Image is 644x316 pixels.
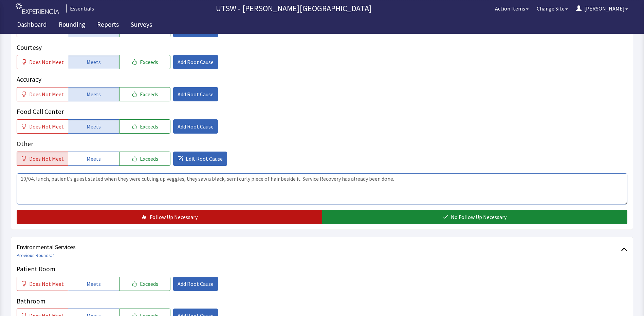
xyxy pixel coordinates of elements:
button: Meets [68,277,119,291]
a: Dashboard [12,17,52,34]
span: Follow Up Necessary [150,213,198,221]
span: No Follow Up Necessary [451,213,507,221]
button: Add Root Cause [173,119,218,134]
p: Courtesy [17,43,627,53]
span: Meets [87,280,101,288]
button: Meets [68,119,119,134]
p: Other [17,139,627,149]
button: Meets [68,152,119,166]
button: Exceeds [119,87,170,101]
span: Add Root Cause [178,122,214,131]
button: Add Root Cause [173,87,218,101]
span: Exceeds [140,90,158,98]
span: Meets [87,122,101,131]
span: Exceeds [140,58,158,66]
button: Meets [68,55,119,69]
button: Meets [68,87,119,101]
button: Add Root Cause [173,55,218,69]
button: Does Not Meet [17,152,68,166]
p: Accuracy [17,75,627,84]
button: Edit Root Cause [173,152,227,166]
button: Exceeds [119,119,170,134]
button: Follow Up Necessary [17,210,322,224]
span: Does Not Meet [29,90,64,98]
a: Previous Rounds: 1 [17,252,55,258]
span: Exceeds [140,155,158,163]
button: [PERSON_NAME] [572,2,632,15]
button: Does Not Meet [17,87,68,101]
span: Environmental Services [17,242,621,252]
button: No Follow Up Necessary [322,210,628,224]
span: Meets [87,58,101,66]
p: UTSW - [PERSON_NAME][GEOGRAPHIC_DATA] [97,3,491,14]
button: Does Not Meet [17,277,68,291]
span: Exceeds [140,122,158,131]
button: Does Not Meet [17,119,68,134]
span: Does Not Meet [29,122,64,131]
span: Does Not Meet [29,155,64,163]
a: Rounding [54,17,90,34]
button: Exceeds [119,277,170,291]
p: Food Call Center [17,107,627,117]
span: Meets [87,155,101,163]
div: Essentials [66,4,94,13]
span: Add Root Cause [178,280,214,288]
p: Bathroom [17,296,627,306]
button: Does Not Meet [17,55,68,69]
span: Add Root Cause [178,58,214,66]
a: Surveys [126,17,157,34]
p: Patient Room [17,264,627,274]
span: Does Not Meet [29,280,64,288]
span: Add Root Cause [178,90,214,98]
span: Exceeds [140,280,158,288]
img: experiencia_logo.png [16,3,59,14]
button: Change Site [533,2,572,15]
span: Meets [87,90,101,98]
button: Exceeds [119,55,170,69]
span: Does Not Meet [29,58,64,66]
button: Add Root Cause [173,277,218,291]
span: Edit Root Cause [186,155,223,163]
button: Action Items [491,2,533,15]
a: Reports [92,17,124,34]
button: Exceeds [119,152,170,166]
